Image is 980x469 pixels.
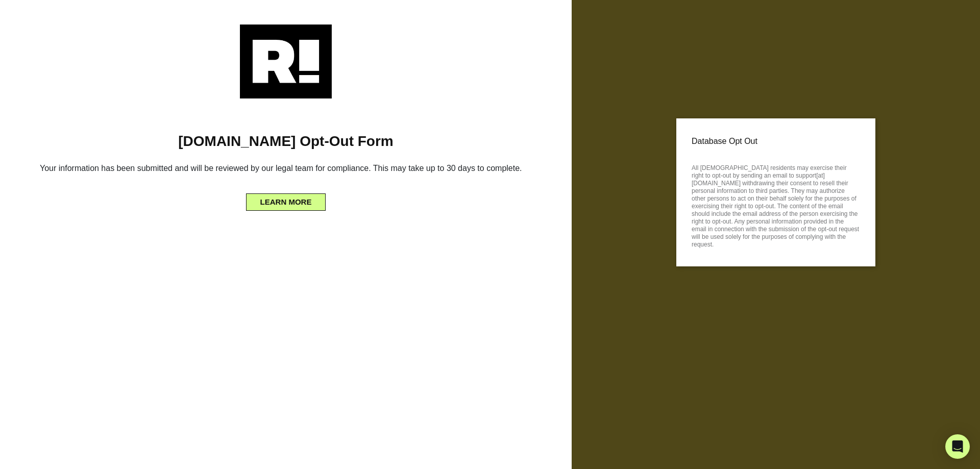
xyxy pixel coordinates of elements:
[246,195,326,204] a: LEARN MORE
[246,193,326,211] button: LEARN MORE
[240,24,332,98] img: Retention.com
[692,161,860,249] p: All [DEMOGRAPHIC_DATA] residents may exercise their right to opt-out by sending an email to suppo...
[692,134,860,149] p: Database Opt Out
[945,434,970,459] div: Open Intercom Messenger
[15,133,556,150] h1: [DOMAIN_NAME] Opt-Out Form
[15,159,556,181] h6: Your information has been submitted and will be reviewed by our legal team for compliance. This m...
